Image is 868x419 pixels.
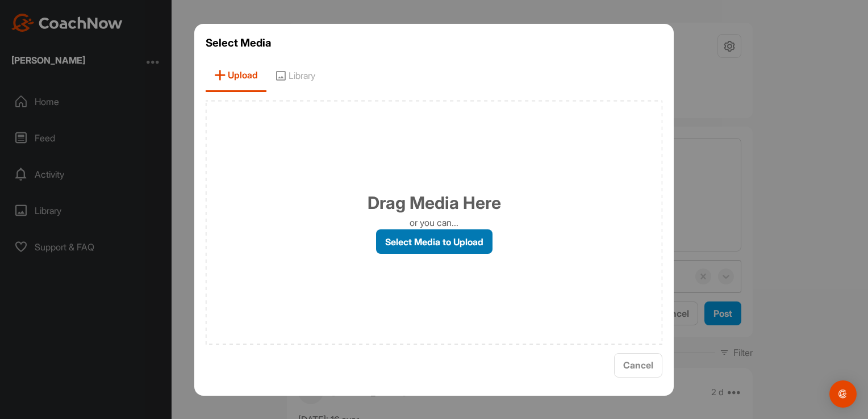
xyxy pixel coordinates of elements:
p: or you can... [410,216,458,229]
button: Cancel [614,353,662,378]
span: Library [266,60,324,92]
label: Select Media to Upload [376,229,493,254]
div: Open Intercom Messenger [829,380,857,408]
span: Upload [206,60,266,92]
span: Cancel [623,359,653,371]
h1: Drag Media Here [368,190,501,216]
h3: Select Media [206,35,662,51]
